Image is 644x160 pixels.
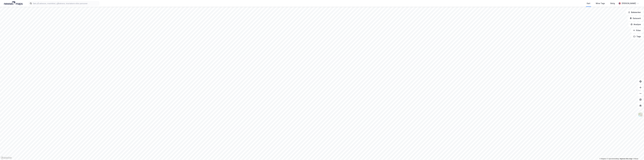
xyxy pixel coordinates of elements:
[626,10,643,15] button: Bokmerker
[596,2,605,5] div: Mine Tags
[587,2,590,5] div: Kart
[1,156,12,159] a: Mapbox homepage
[628,22,643,27] button: Analyse
[32,2,99,5] input: Søk på adresse, matrikkel, gårdeiere, leietakere eller personer
[4,2,23,5] img: logo.a4113a55bc3d86da70a041830d287a7e.svg
[631,34,643,39] button: Tags
[631,28,643,33] button: Filter
[620,158,632,160] a: Improve this map
[607,158,619,160] a: OpenStreetMap
[631,148,644,160] iframe: Chat Widget
[638,112,643,117] img: Z
[610,2,615,5] div: Bolig
[628,16,643,21] button: Datasett
[622,2,636,5] div: [PERSON_NAME]
[599,158,606,160] a: Mapbox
